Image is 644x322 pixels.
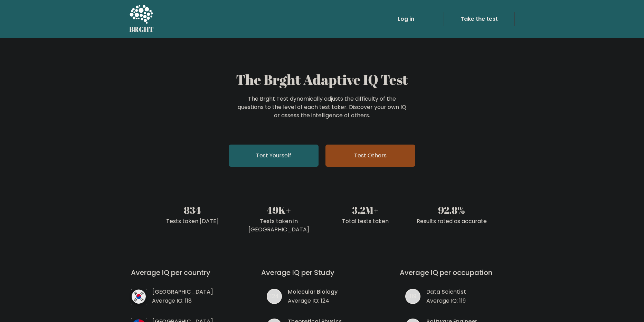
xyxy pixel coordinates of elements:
[326,217,404,226] div: Total tests taken
[410,292,416,300] text: 119
[444,12,515,26] a: Take the test
[153,71,491,88] h1: The Brght Adaptive IQ Test
[131,268,236,285] h3: Average IQ per country
[325,145,415,167] a: Test Others
[413,203,491,217] div: 92.8%
[326,203,404,217] div: 3.2M+
[236,95,408,120] div: The Brght Test dynamically adjusts the difficulty of the questions to the level of each test take...
[400,268,522,285] h3: Average IQ per occupation
[261,268,383,285] h3: Average IQ per Study
[152,297,213,305] p: Average IQ: 118
[288,288,338,296] a: Molecular Biology
[288,297,338,305] p: Average IQ: 124
[129,25,154,34] h5: BRGHT
[153,217,231,226] div: Tests taken [DATE]
[152,288,213,296] a: [GEOGRAPHIC_DATA]
[240,203,318,217] div: 49K+
[131,289,146,304] img: country
[395,12,417,26] a: Log in
[153,203,231,217] div: 834
[270,292,279,300] text: 124
[240,217,318,234] div: Tests taken in [GEOGRAPHIC_DATA]
[129,3,154,35] a: BRGHT
[413,217,491,226] div: Results rated as accurate
[426,288,466,296] a: Data Scientist
[426,297,466,305] p: Average IQ: 119
[229,145,319,167] a: Test Yourself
